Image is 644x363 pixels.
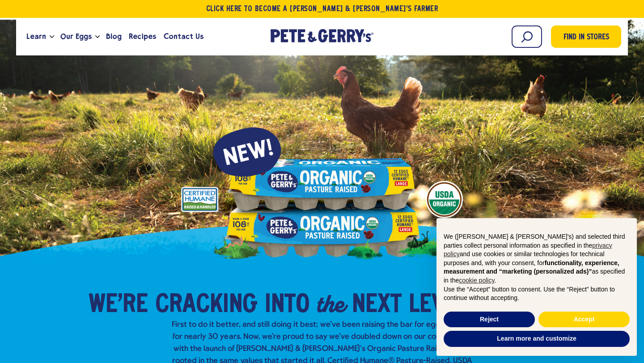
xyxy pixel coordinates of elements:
a: Find in Stores [551,25,621,48]
button: Learn more and customize [444,331,630,347]
span: Level [409,292,467,319]
a: Learn [23,25,50,49]
button: Accept [538,312,630,328]
span: Recipes [129,31,156,42]
em: the [317,287,345,320]
button: Open the dropdown menu for Learn [50,35,54,38]
span: Learn [26,31,46,42]
p: We ([PERSON_NAME] & [PERSON_NAME]'s) and selected third parties collect personal information as s... [444,232,630,285]
span: into [265,292,309,319]
button: Reject [444,312,535,328]
span: Find in Stores [563,32,609,44]
a: Recipes [125,25,160,49]
a: cookie policy [459,277,494,284]
p: Use the “Accept” button to consent. Use the “Reject” button to continue without accepting. [444,285,630,303]
input: Search [512,25,542,48]
a: Blog [102,25,125,49]
span: Our Eggs [60,31,92,42]
a: Contact Us [160,25,207,49]
div: Notice [429,211,644,363]
a: Our Eggs [57,25,95,49]
span: Contact Us [164,31,203,42]
span: Cracking [155,292,258,319]
button: Open the dropdown menu for Our Eggs [95,35,100,38]
span: Next [352,292,402,319]
span: Blog [106,31,122,42]
span: We’re [89,292,148,319]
